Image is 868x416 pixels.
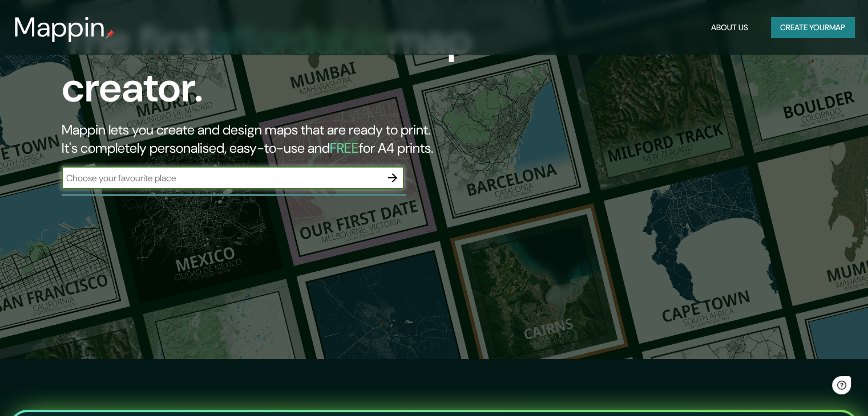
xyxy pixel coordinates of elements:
h5: FREE [330,139,359,157]
button: Create yourmap [771,17,854,38]
input: Choose your favourite place [62,172,381,185]
h1: The first map creator. [62,16,496,121]
button: About Us [706,17,753,38]
img: mappin-pin [106,30,115,39]
iframe: Help widget launcher [766,372,855,403]
h3: Mappin [14,11,106,43]
h2: Mappin lets you create and design maps that are ready to print. It's completely personalised, eas... [62,121,496,157]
